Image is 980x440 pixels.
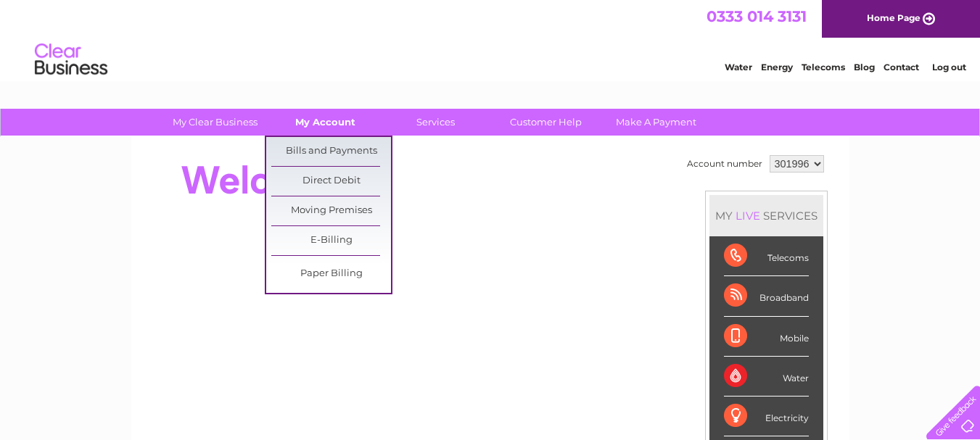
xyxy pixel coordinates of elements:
[802,62,845,72] a: Telecoms
[683,151,766,176] td: Account number
[932,62,966,72] a: Log out
[271,167,391,196] a: Direct Debit
[596,109,716,136] a: Make A Payment
[271,137,391,166] a: Bills and Payments
[724,317,809,357] div: Mobile
[271,196,391,225] a: Moving Premises
[724,357,809,397] div: Water
[376,109,495,136] a: Services
[271,226,391,255] a: E-Billing
[148,8,833,70] div: Clear Business is a trading name of Verastar Limited (registered in [GEOGRAPHIC_DATA] No. 3667643...
[707,7,807,25] a: 0333 014 3131
[709,195,823,236] div: MY SERVICES
[884,62,919,72] a: Contact
[486,109,606,136] a: Customer Help
[724,397,809,436] div: Electricity
[265,109,385,136] a: My Account
[34,38,108,82] img: logo.png
[733,209,763,223] div: LIVE
[724,276,809,316] div: Broadband
[271,260,391,289] a: Paper Billing
[155,109,275,136] a: My Clear Business
[761,62,793,72] a: Energy
[725,62,752,72] a: Water
[724,236,809,276] div: Telecoms
[854,62,875,72] a: Blog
